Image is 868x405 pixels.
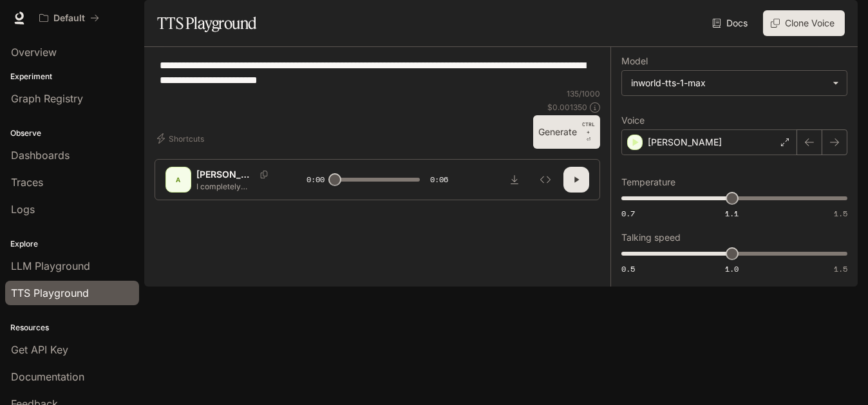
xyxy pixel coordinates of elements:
p: Model [621,57,648,66]
p: ⏎ [582,120,595,144]
button: Clone Voice [763,10,845,36]
span: 1.5 [834,263,847,274]
p: [PERSON_NAME] [196,168,255,181]
p: Talking speed [621,233,681,242]
p: Temperature [621,178,675,187]
button: GenerateCTRL +⏎ [533,115,600,149]
button: Copy Voice ID [255,171,273,178]
p: [PERSON_NAME] [648,136,722,149]
span: 1.5 [834,208,847,219]
span: 0.7 [621,208,635,219]
h1: TTS Playground [157,10,257,36]
span: 0:06 [430,173,448,186]
span: 1.0 [725,263,739,274]
button: Inspect [533,167,558,193]
span: 1.1 [725,208,739,219]
div: A [168,169,189,190]
p: Voice [621,116,645,125]
p: 135 / 1000 [567,88,600,99]
div: inworld-tts-1-max [622,71,847,95]
button: Download audio [502,167,527,193]
p: I completely understand your frustration with this situation. Let me look into your account detai... [196,181,276,192]
span: 0:00 [307,173,325,186]
p: $ 0.001350 [547,102,587,113]
button: All workspaces [33,5,105,31]
a: Docs [710,10,753,36]
span: 0.5 [621,263,635,274]
div: inworld-tts-1-max [631,77,826,89]
button: Shortcuts [155,128,209,149]
p: CTRL + [582,120,595,136]
p: Default [53,13,85,24]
